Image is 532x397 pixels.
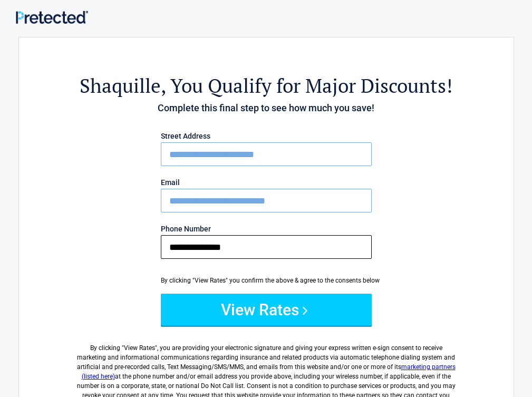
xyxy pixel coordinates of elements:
[161,294,372,325] button: View Rates
[161,276,372,285] div: By clicking "View Rates" you confirm the above & agree to the consents below
[161,179,372,186] label: Email
[124,344,155,352] span: View Rates
[161,225,372,233] label: Phone Number
[80,73,161,99] span: Shaquille
[77,73,456,99] h2: , You Qualify for Major Discounts!
[161,132,372,140] label: Street Address
[16,11,88,24] img: Main Logo
[77,101,456,115] h4: Complete this final step to see how much you save!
